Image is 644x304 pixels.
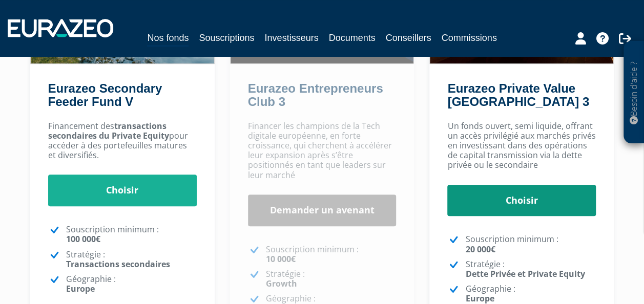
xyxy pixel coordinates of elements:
a: Eurazeo Private Value [GEOGRAPHIC_DATA] 3 [447,81,589,108]
p: Stratégie : [465,259,596,279]
a: Conseillers [386,31,431,45]
a: Eurazeo Secondary Feeder Fund V [48,81,162,108]
strong: Europe [66,283,95,294]
p: Géographie : [66,274,197,294]
strong: 10 000€ [266,253,296,265]
p: Souscription minimum : [266,245,397,264]
p: Stratégie : [266,269,397,289]
p: Un fonds ouvert, semi liquide, offrant un accès privilégié aux marchés privés en investissant dan... [447,121,596,170]
strong: Transactions secondaires [66,258,170,270]
a: Demander un avenant [248,194,397,226]
p: Stratégie : [66,250,197,269]
p: Financer les champions de la Tech digitale européenne, en forte croissance, qui cherchent à accél... [248,121,397,180]
img: 1732889491-logotype_eurazeo_blanc_rvb.png [8,19,113,37]
a: Eurazeo Entrepreneurs Club 3 [248,81,383,108]
strong: Dette Privée et Private Equity [465,268,585,279]
strong: 100 000€ [66,233,100,245]
strong: Growth [266,278,297,289]
a: Choisir [447,185,596,216]
p: Géographie : [465,284,596,303]
p: Souscription minimum : [465,234,596,254]
strong: 20 000€ [465,244,495,255]
a: Documents [329,31,376,45]
p: Souscription minimum : [66,225,197,244]
strong: transactions secondaires du Private Equity [48,120,169,141]
a: Commissions [442,31,497,45]
p: Besoin d'aide ? [628,47,640,139]
a: Choisir [48,175,197,206]
a: Nos fonds [147,31,189,47]
p: Financement des pour accéder à des portefeuilles matures et diversifiés. [48,121,197,161]
strong: Europe [465,293,494,304]
a: Souscriptions [199,31,254,45]
a: Investisseurs [264,31,318,45]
